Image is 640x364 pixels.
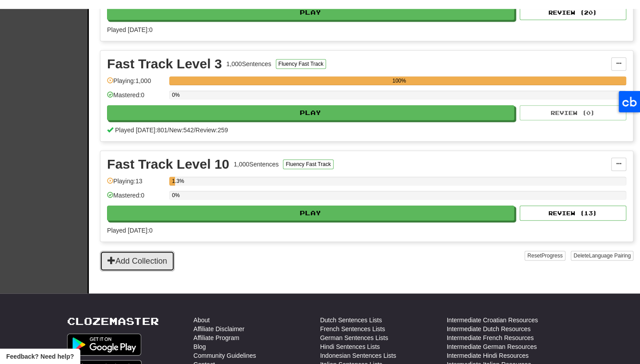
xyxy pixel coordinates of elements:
button: Play [107,105,514,120]
button: DeleteLanguage Pairing [571,251,633,261]
div: Fast Track Level 10 [107,158,229,171]
span: Language Pairing [589,253,631,259]
a: Affiliate Program [194,333,239,342]
div: 100% [172,76,626,85]
button: Fluency Fast Track [276,59,326,69]
button: Play [107,206,514,221]
a: Community Guidelines [194,351,256,360]
button: Review (20) [520,5,626,20]
a: Clozemaster [67,316,159,327]
span: Played [DATE]: 801 [115,127,167,134]
div: Mastered: 0 [107,91,165,105]
a: Intermediate Hindi Resources [447,351,529,360]
div: Playing: 1,000 [107,76,165,91]
div: 1.3% [172,177,175,186]
a: Intermediate Dutch Resources [447,324,531,333]
button: Fluency Fast Track [283,159,333,169]
a: French Sentences Lists [320,324,385,333]
a: Dutch Sentences Lists [320,316,382,324]
a: Intermediate French Resources [447,333,534,342]
div: 1,000 Sentences [234,160,278,169]
span: Progress [541,253,563,259]
a: Hindi Sentences Lists [320,342,380,351]
a: Intermediate Croatian Resources [447,316,538,324]
a: German Sentences Lists [320,333,388,342]
button: Add Collection [100,251,175,271]
span: / [194,127,195,134]
button: ResetProgress [525,251,565,261]
button: Play [107,5,514,20]
a: Indonesian Sentences Lists [320,351,396,360]
span: / [167,127,169,134]
div: Mastered: 0 [107,191,165,206]
button: Review (13) [520,206,626,221]
span: Played [DATE]: 0 [107,26,152,33]
button: Review (0) [520,105,626,120]
span: New: 542 [169,127,194,134]
div: 1,000 Sentences [227,59,271,68]
a: Affiliate Disclaimer [194,324,245,333]
a: Intermediate German Resources [447,342,537,351]
div: Playing: 13 [107,177,165,191]
span: Open feedback widget [6,352,74,361]
div: Fast Track Level 3 [107,57,222,71]
a: About [194,316,210,324]
img: Get it on Google Play [67,333,142,356]
a: Blog [194,342,206,351]
span: Review: 259 [195,127,228,134]
span: Played [DATE]: 0 [107,227,152,234]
